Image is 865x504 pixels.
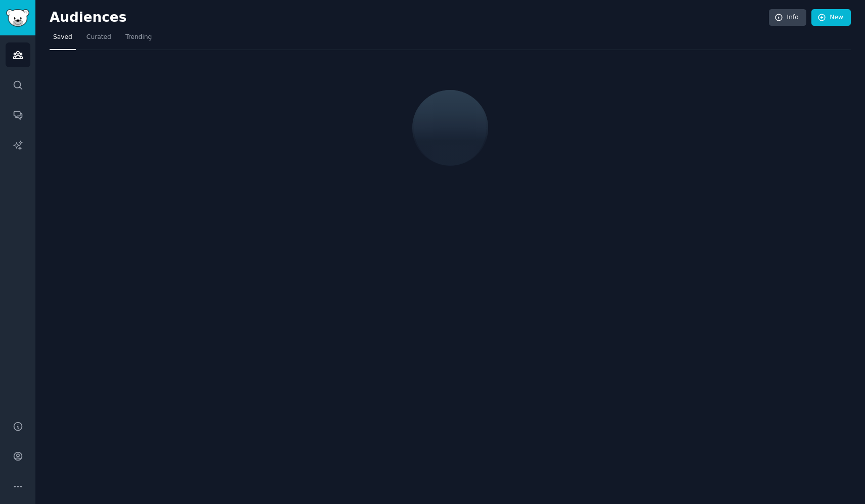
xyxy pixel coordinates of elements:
[6,9,29,27] img: GummySearch logo
[122,29,155,50] a: Trending
[83,29,115,50] a: Curated
[50,10,769,26] h2: Audiences
[125,33,152,42] span: Trending
[53,33,72,42] span: Saved
[87,33,111,42] span: Curated
[811,9,851,26] a: New
[50,29,76,50] a: Saved
[769,9,806,26] a: Info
